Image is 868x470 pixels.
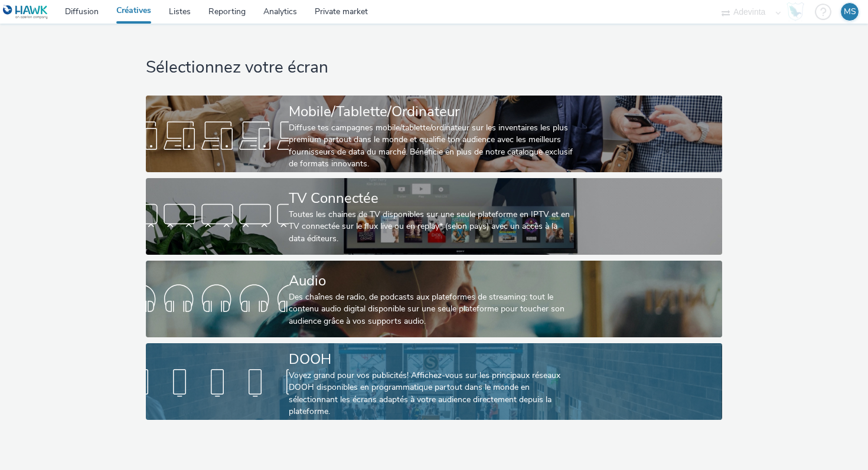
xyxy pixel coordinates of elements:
[289,101,575,122] div: Mobile/Tablette/Ordinateur
[844,3,856,21] div: MS
[146,343,722,420] a: DOOHVoyez grand pour vos publicités! Affichez-vous sur les principaux réseaux DOOH disponibles en...
[146,57,722,79] h1: Sélectionnez votre écran
[289,291,575,327] div: Des chaînes de radio, de podcasts aux plateformes de streaming: tout le contenu audio digital dis...
[146,261,722,337] a: AudioDes chaînes de radio, de podcasts aux plateformes de streaming: tout le contenu audio digita...
[289,271,575,291] div: Audio
[289,370,575,418] div: Voyez grand pour vos publicités! Affichez-vous sur les principaux réseaux DOOH disponibles en pro...
[289,209,575,245] div: Toutes les chaines de TV disponibles sur une seule plateforme en IPTV et en TV connectée sur le f...
[146,178,722,255] a: TV ConnectéeToutes les chaines de TV disponibles sur une seule plateforme en IPTV et en TV connec...
[787,2,809,21] a: Hawk Academy
[289,122,575,170] div: Diffuse tes campagnes mobile/tablette/ordinateur sur les inventaires les plus premium partout dan...
[146,96,722,172] a: Mobile/Tablette/OrdinateurDiffuse tes campagnes mobile/tablette/ordinateur sur les inventaires le...
[289,349,575,370] div: DOOH
[3,5,48,19] img: undefined Logo
[289,188,575,209] div: TV Connectée
[787,2,804,21] img: Hawk Academy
